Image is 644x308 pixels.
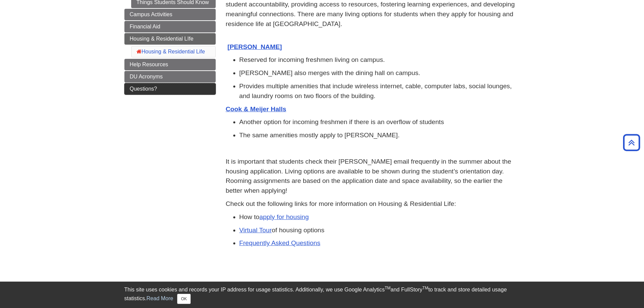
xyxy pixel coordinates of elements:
[239,212,520,222] p: How to
[239,55,520,65] p: Reserved for incoming freshmen living on campus.
[239,226,520,235] p: of housing options
[226,199,520,209] p: Check out the following links for more information on Housing & Residential Life:
[423,286,428,290] sup: TM
[130,62,168,67] span: Help Resources
[124,59,216,70] a: Help Resources
[124,83,216,95] a: Questions?
[239,117,520,127] p: Another option for incoming freshmen if there is an overflow of students
[124,286,520,304] div: This site uses cookies and records your IP address for usage statistics. Additionally, we use Goo...
[239,131,520,140] p: The same amenities mostly apply to [PERSON_NAME].
[239,227,272,234] a: Virtual Tour
[177,294,190,304] button: Close
[239,68,520,78] p: [PERSON_NAME] also merges with the dining hall on campus.
[130,36,194,42] span: Housing & Residential LIfe
[239,239,320,246] a: Frequently Asked Questions
[385,286,390,290] sup: TM
[130,11,172,17] span: Campus Activities
[124,21,216,32] a: Financial Aid
[130,86,157,92] span: Questions?
[259,213,309,220] a: apply for housing
[130,74,163,79] span: DU Acronyms
[137,49,205,54] a: Housing & Residential Life
[239,81,520,101] p: Provides multiple amenities that include wireless internet, cable, computer labs, social lounges,...
[124,9,216,20] a: Campus Activities
[226,157,520,196] p: It is important that students check their [PERSON_NAME] email frequently in the summer about the ...
[226,105,286,113] a: Cook & Meijer Halls
[130,24,161,29] span: Financial Aid
[124,71,216,82] a: DU Acronyms
[146,295,173,301] a: Read More
[124,33,216,45] a: Housing & Residential LIfe
[621,138,642,147] a: Back to Top
[228,43,282,50] a: [PERSON_NAME]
